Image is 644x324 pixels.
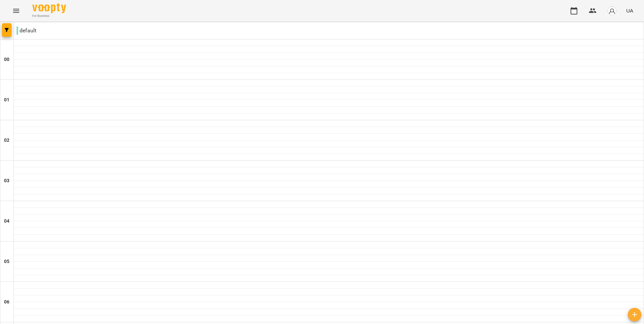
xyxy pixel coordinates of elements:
span: UA [626,7,633,14]
h6: 03 [4,177,9,185]
h6: 06 [4,298,9,306]
img: avatar_s.png [607,6,617,15]
p: default [17,27,36,35]
h6: 02 [4,137,9,144]
h6: 00 [4,56,9,63]
span: For Business [32,14,66,18]
img: Voopty Logo [32,3,66,13]
button: UA [623,4,636,17]
h6: 04 [4,218,9,225]
button: Створити урок [628,308,641,321]
h6: 01 [4,96,9,104]
h6: 05 [4,258,9,265]
button: Menu [8,3,24,19]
